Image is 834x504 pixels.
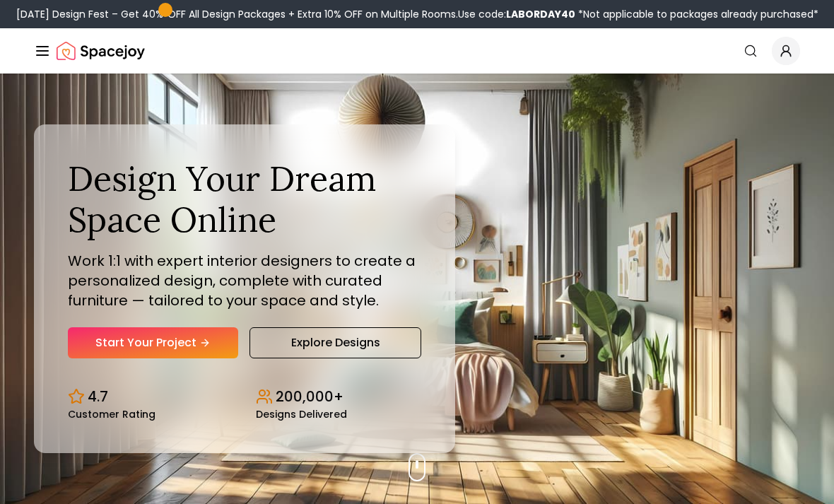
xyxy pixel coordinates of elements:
[458,7,575,21] span: Use code:
[68,327,238,358] a: Start Your Project
[68,251,421,310] p: Work 1:1 with expert interior designers to create a personalized design, complete with curated fu...
[575,7,818,21] span: *Not applicable to packages already purchased*
[256,409,347,419] small: Designs Delivered
[57,37,145,65] a: Spacejoy
[68,409,155,419] small: Customer Rating
[68,375,421,419] div: Design stats
[34,28,800,74] nav: Global
[276,387,343,406] p: 200,000+
[506,7,575,21] b: LABORDAY40
[88,387,108,406] p: 4.7
[249,327,421,358] a: Explore Designs
[16,7,818,21] div: [DATE] Design Fest – Get 40% OFF All Design Packages + Extra 10% OFF on Multiple Rooms.
[57,37,145,65] img: Spacejoy Logo
[68,158,421,240] h1: Design Your Dream Space Online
